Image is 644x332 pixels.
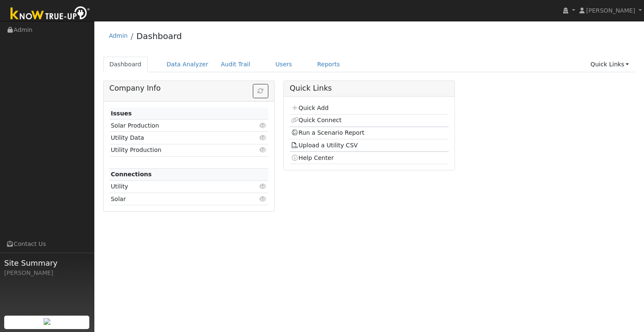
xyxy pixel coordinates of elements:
[269,57,299,72] a: Users
[291,117,341,123] a: Quick Connect
[291,154,334,161] a: Help Center
[260,196,267,202] i: Click to view
[260,147,267,153] i: Click to view
[160,57,215,72] a: Data Analyzer
[4,269,90,277] div: [PERSON_NAME]
[103,57,148,72] a: Dashboard
[6,5,94,24] img: Know True-Up
[260,135,267,141] i: Click to view
[109,144,243,156] td: Utility Production
[109,193,243,205] td: Solar
[109,84,268,93] h5: Company Info
[109,180,243,193] td: Utility
[290,84,449,93] h5: Quick Links
[311,57,346,72] a: Reports
[4,257,90,269] span: Site Summary
[586,7,635,14] span: [PERSON_NAME]
[291,129,364,136] a: Run a Scenario Report
[260,183,267,189] i: Click to view
[136,31,182,41] a: Dashboard
[291,142,358,149] a: Upload a Utility CSV
[215,57,257,72] a: Audit Trail
[109,132,243,144] td: Utility Data
[584,57,635,72] a: Quick Links
[291,105,328,111] a: Quick Add
[260,123,267,128] i: Click to view
[109,32,128,39] a: Admin
[111,110,132,117] strong: Issues
[109,120,243,132] td: Solar Production
[44,318,50,325] img: retrieve
[111,171,152,178] strong: Connections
